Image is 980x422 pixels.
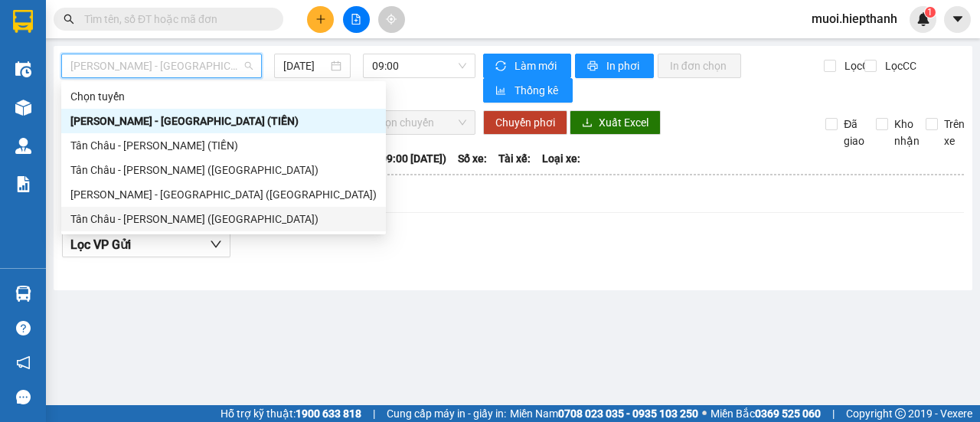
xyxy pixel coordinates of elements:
span: Số xe: [458,150,487,167]
div: [PERSON_NAME] - [GEOGRAPHIC_DATA] (TIỀN) [70,113,377,129]
span: 09:00 [372,54,465,77]
span: Tài xế: [498,150,531,167]
span: Lọc VP Gửi [70,235,131,254]
span: | [832,405,835,422]
button: printerIn phơi [575,54,654,78]
div: Chọn tuyến [61,84,386,109]
strong: 1900 633 818 [296,407,361,420]
img: warehouse-icon [15,138,31,154]
span: sync [495,61,508,73]
div: Tân Châu - Hồ Chí Minh (Giường) [61,207,386,231]
span: bar-chart [495,85,508,97]
span: message [16,390,31,404]
span: Miền Nam [510,405,698,422]
span: notification [16,355,31,370]
div: Tân Châu - [PERSON_NAME] ([GEOGRAPHIC_DATA]) [70,162,377,178]
button: Chuyển phơi [483,110,567,135]
span: file-add [351,14,361,25]
span: plus [315,14,326,25]
span: aim [386,14,397,25]
div: Hồ Chí Minh - Tân Châu (TIỀN) [61,109,386,133]
span: copyright [895,408,906,419]
button: aim [378,6,405,33]
span: Kho nhận [888,116,926,149]
span: Loại xe: [542,150,580,167]
div: Tân Châu - [PERSON_NAME] (TIỀN) [70,137,377,154]
span: Hồ Chí Minh - Tân Châu (TIỀN) [70,54,253,77]
strong: 0369 525 060 [755,407,821,420]
span: Miền Bắc [710,405,821,422]
span: Hỗ trợ kỹ thuật: [220,405,361,422]
div: Tân Châu - Hồ Chí Minh (Giường) [61,158,386,182]
img: solution-icon [15,176,31,192]
span: Lọc CR [838,57,878,74]
img: icon-new-feature [916,12,930,26]
img: logo-vxr [13,10,33,33]
button: plus [307,6,334,33]
span: search [64,14,74,25]
span: down [210,238,222,250]
button: bar-chartThống kê [483,78,573,103]
button: In đơn chọn [658,54,741,78]
div: Hồ Chí Minh - Tân Châu (Giường) [61,182,386,207]
span: Chọn chuyến [372,111,465,134]
div: Chọn tuyến [70,88,377,105]
sup: 1 [925,7,936,18]
span: Trên xe [938,116,971,149]
span: Cung cấp máy in - giấy in: [387,405,506,422]
input: Tìm tên, số ĐT hoặc mã đơn [84,11,265,28]
span: caret-down [951,12,965,26]
div: Tân Châu - Hồ Chí Minh (TIỀN) [61,133,386,158]
img: warehouse-icon [15,100,31,116]
span: Đã giao [838,116,871,149]
button: syncLàm mới [483,54,571,78]
strong: 0708 023 035 - 0935 103 250 [558,407,698,420]
span: Lọc CC [879,57,919,74]
img: warehouse-icon [15,61,31,77]
span: printer [587,61,600,73]
button: Lọc VP Gửi [62,233,230,257]
span: muoi.hiepthanh [799,9,910,28]
span: 1 [927,7,933,18]
span: Thống kê [514,82,560,99]
img: warehouse-icon [15,286,31,302]
span: ⚪️ [702,411,707,417]
button: caret-down [944,6,971,33]
span: Chuyến: (09:00 [DATE]) [335,150,446,167]
input: 14/10/2025 [283,57,328,74]
span: question-circle [16,321,31,335]
button: downloadXuất Excel [570,110,661,135]
span: Làm mới [514,57,559,74]
button: file-add [343,6,370,33]
span: In phơi [606,57,642,74]
span: | [373,405,375,422]
div: [PERSON_NAME] - [GEOGRAPHIC_DATA] ([GEOGRAPHIC_DATA]) [70,186,377,203]
div: Tân Châu - [PERSON_NAME] ([GEOGRAPHIC_DATA]) [70,211,377,227]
